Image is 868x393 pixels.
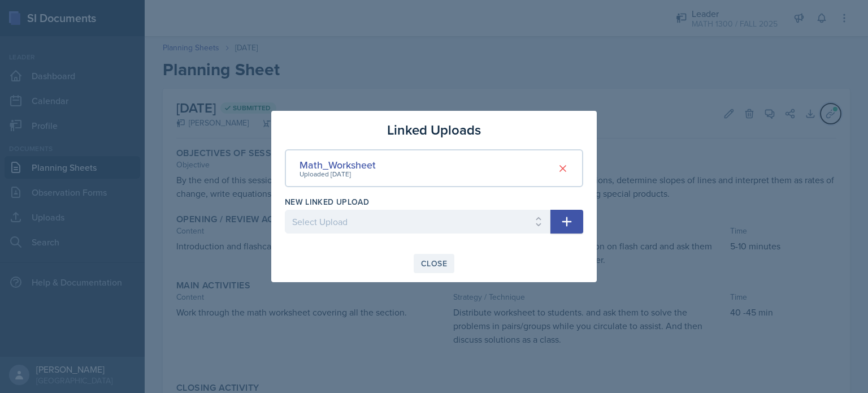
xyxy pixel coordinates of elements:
[387,120,481,140] h3: Linked Uploads
[421,259,447,268] div: Close
[285,196,369,208] label: New Linked Upload
[300,169,376,179] div: Uploaded [DATE]
[300,157,376,172] div: Math_Worksheet
[414,254,454,273] button: Close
